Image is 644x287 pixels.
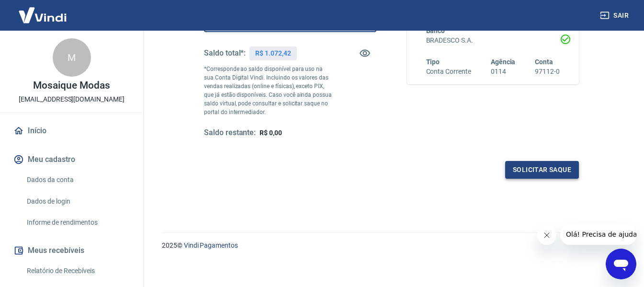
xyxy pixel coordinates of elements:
[23,261,132,281] a: Relatório de Recebíveis
[491,58,516,66] span: Agência
[560,224,636,245] iframe: Mensagem da empresa
[23,213,132,232] a: Informe de rendimentos
[255,48,291,58] p: R$ 1.072,42
[11,149,132,170] button: Meu cadastro
[606,249,636,279] iframe: Botão para abrir a janela de mensagens
[491,67,516,77] h6: 0114
[204,128,256,138] h5: Saldo restante:
[598,7,633,24] button: Sair
[204,48,246,58] h5: Saldo total*:
[426,67,471,77] h6: Conta Corrente
[537,226,556,245] iframe: Fechar mensagem
[11,0,74,30] img: Vindi
[23,170,132,190] a: Dados da conta
[426,27,445,34] span: Banco
[11,120,132,141] a: Início
[535,58,553,66] span: Conta
[11,240,132,261] button: Meus recebíveis
[426,58,440,66] span: Tipo
[23,192,132,211] a: Dados de login
[426,35,560,46] h6: BRADESCO S.A.
[53,38,91,77] div: M
[260,129,282,137] span: R$ 0,00
[162,241,621,251] p: 2025 ©
[204,65,333,116] p: *Corresponde ao saldo disponível para uso na sua Conta Digital Vindi. Incluindo os valores das ve...
[19,94,124,104] p: [EMAIL_ADDRESS][DOMAIN_NAME]
[33,80,110,91] p: Mosaique Modas
[6,7,80,14] span: Olá! Precisa de ajuda?
[505,161,579,179] button: Solicitar saque
[184,241,238,249] a: Vindi Pagamentos
[535,67,560,77] h6: 97112-0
